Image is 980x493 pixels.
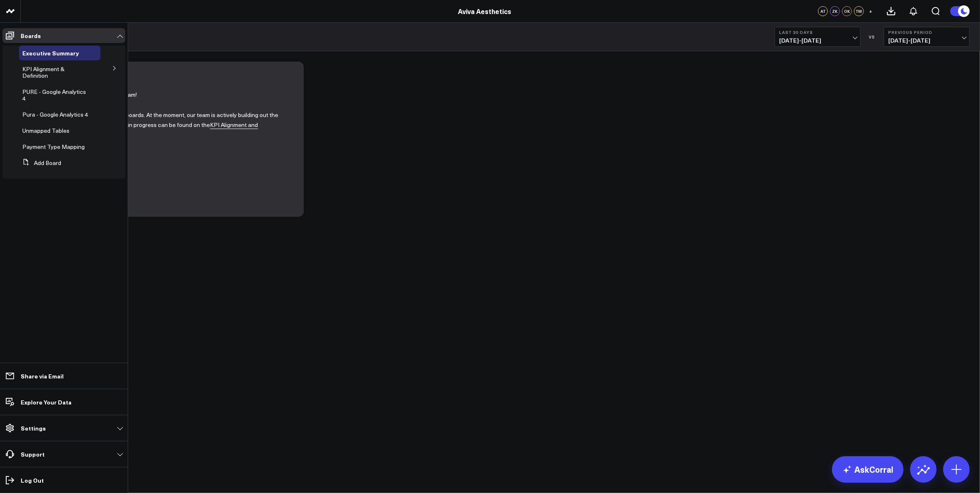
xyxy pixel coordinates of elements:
div: ZK [830,6,840,16]
b: Last 30 Days [779,30,856,35]
a: Unmapped Tables [22,127,69,134]
span: Payment Type Mapping [22,143,85,151]
a: Aviva Aesthetics [458,7,512,16]
a: PURE - Google Analytics 4 [22,89,88,102]
span: Unmapped Tables [22,127,69,134]
span: + [869,8,873,14]
span: KPI Alignment & Definition [22,65,64,79]
a: Payment Type Mapping [22,144,85,150]
span: [DATE] - [DATE] [888,37,965,44]
span: [DATE] - [DATE] [779,37,856,44]
a: Log Out [2,473,125,488]
div: OK [842,6,852,16]
b: Previous Period [888,30,965,35]
p: Support [21,451,45,457]
span: Pura - Google Analytics 4 [22,110,88,118]
span: PURE - Google Analytics 4 [22,88,86,102]
div: TW [854,6,864,16]
div: VS [865,34,880,39]
p: Settings [21,425,46,431]
p: Log Out [21,477,44,483]
p: Explore Your Data [21,399,72,405]
p: Welcome to your CorralData dashboards. At the moment, our team is actively building out the Aviva... [37,110,291,141]
div: AT [818,6,828,16]
span: Executive Summary [22,49,79,57]
a: KPI Alignment & Definition [22,66,88,79]
button: + [866,6,876,16]
a: AskCorral [832,456,904,483]
button: Add Board [19,156,61,170]
p: Share via Email [21,373,64,379]
p: Boards [21,32,41,39]
button: Previous Period[DATE]-[DATE] [884,27,970,47]
p: Hi [PERSON_NAME] Aesthetics team! [37,90,291,100]
a: Pura - Google Analytics 4 [22,111,88,118]
button: Last 30 Days[DATE]-[DATE] [775,27,861,47]
a: Executive Summary [22,50,79,56]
